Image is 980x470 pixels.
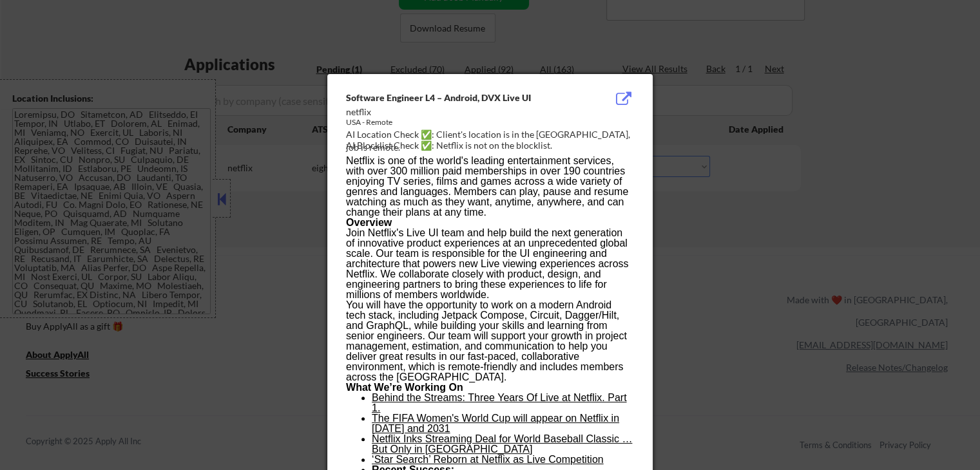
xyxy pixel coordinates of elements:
a: Netflix Inks Streaming Deal for World Baseball Classic … But Only in [GEOGRAPHIC_DATA] [372,433,632,455]
span: Netflix is one of the world's leading entertainment services, with over 300 million paid membersh... [346,155,628,218]
b: What We’re Working On [346,382,463,393]
a: ‘Star Search’ Reborn at Netflix as Live Competition [372,454,604,465]
b: Overview [346,217,392,228]
a: Behind the Streams: Three Years Of Live at Netflix. Part 1. [372,392,626,413]
span: You will have the opportunity to work on a modern Android tech stack, including Jetpack Compose, ... [346,299,627,382]
span: Join Netflix's Live UI team and help build the next generation of innovative product experiences ... [346,227,628,300]
div: AI Blocklist Check ✅: Netflix is not on the blocklist. [346,139,639,152]
div: Software Engineer L4 – Android, DVX Live UI [346,91,569,104]
a: The FIFA Women's World Cup will appear on Netflix in [DATE] and 2031 [372,413,619,434]
div: USA - Remote [346,117,569,128]
div: netflix [346,106,569,118]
